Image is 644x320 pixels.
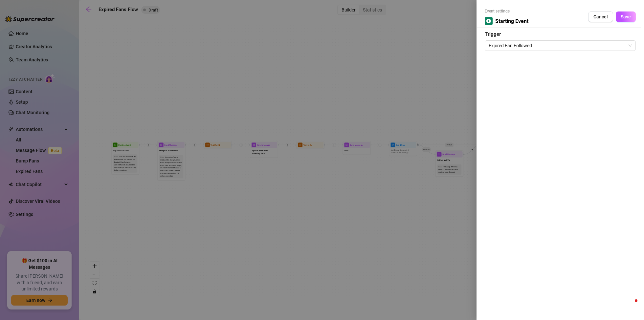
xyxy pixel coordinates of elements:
[495,17,528,25] span: Starting Event
[485,31,501,37] strong: Trigger
[588,11,613,22] button: Cancel
[593,14,608,19] span: Cancel
[616,11,636,22] button: Save
[489,41,632,51] span: Expired Fan Followed
[621,14,631,19] span: Save
[485,8,528,14] span: Event settings
[622,298,637,313] iframe: Intercom live chat
[486,19,491,23] span: play-circle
